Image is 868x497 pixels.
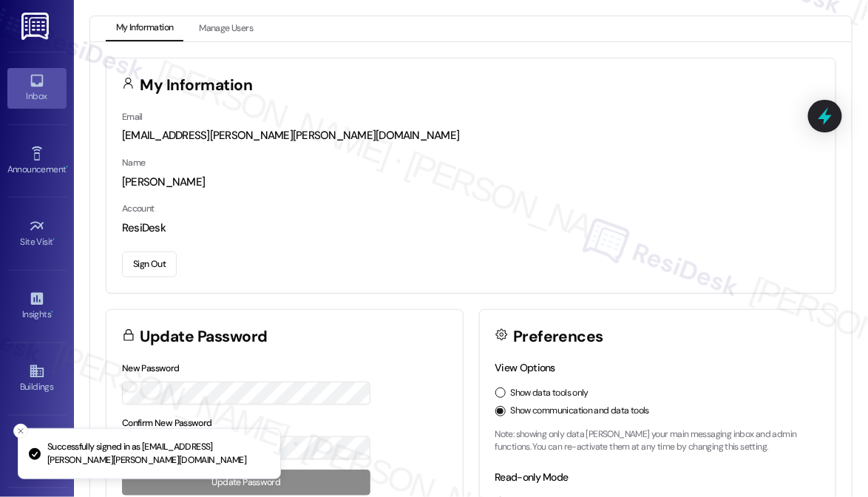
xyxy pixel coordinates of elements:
[7,359,67,399] a: Buildings
[7,286,67,326] a: Insights •
[47,441,268,467] p: Successfully signed in as [EMAIL_ADDRESS][PERSON_NAME][PERSON_NAME][DOMAIN_NAME]
[7,68,67,108] a: Inbox
[140,78,253,93] h3: My Information
[495,361,556,374] label: View Options
[21,13,52,40] img: ResiDesk Logo
[495,470,569,484] label: Read-only Mode
[122,203,155,214] label: Account
[13,424,28,439] button: Close toast
[495,428,821,454] p: Note: showing only data [PERSON_NAME] your main messaging inbox and admin functions. You can re-a...
[122,157,146,169] label: Name
[53,234,55,245] span: •
[66,162,68,172] span: •
[122,128,820,143] div: [EMAIL_ADDRESS][PERSON_NAME][PERSON_NAME][DOMAIN_NAME]
[122,362,180,374] label: New Password
[511,405,650,418] label: Show communication and data tools
[140,329,268,345] h3: Update Password
[51,307,53,317] span: •
[513,329,603,345] h3: Preferences
[511,387,589,400] label: Show data tools only
[122,111,143,123] label: Email
[122,220,820,236] div: ResiDesk
[7,214,67,254] a: Site Visit •
[122,251,177,277] button: Sign Out
[106,16,183,41] button: My Information
[189,16,263,41] button: Manage Users
[122,175,820,190] div: [PERSON_NAME]
[7,432,67,472] a: Leads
